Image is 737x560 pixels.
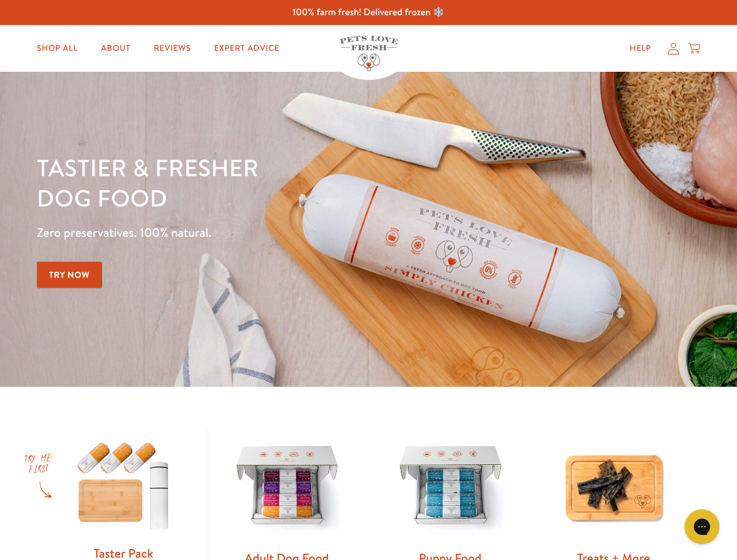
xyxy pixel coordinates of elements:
[37,222,479,243] p: Zero preservatives. 100% natural.
[205,37,289,60] a: Expert Advice
[340,36,398,71] img: Pets Love Fresh
[37,152,479,213] h1: Tastier & fresher dog food
[144,37,200,60] a: Reviews
[620,37,661,60] a: Help
[92,37,139,60] a: About
[37,262,102,288] a: Try Now
[27,37,87,60] a: Shop All
[679,505,725,548] iframe: Gorgias live chat messenger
